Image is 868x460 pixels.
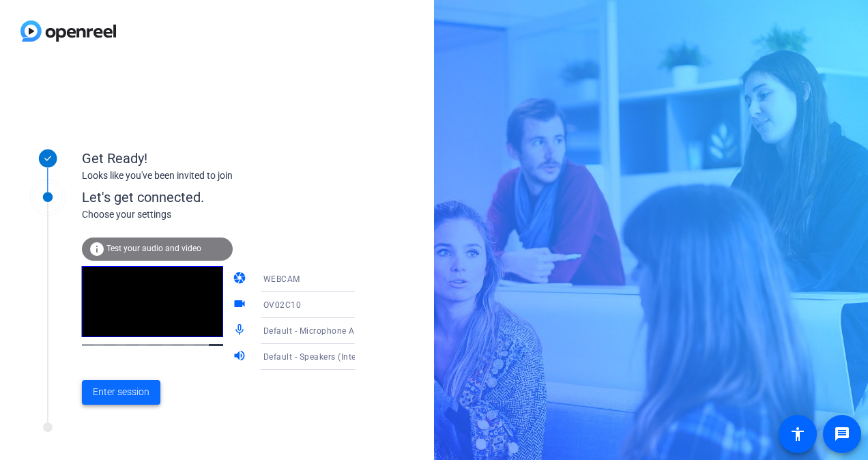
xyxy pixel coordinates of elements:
div: Let's get connected. [82,187,383,207]
span: Default - Microphone Array (Intel® Smart Sound Technology for MIPI SoundWire® Audio) [263,325,618,336]
span: Test your audio and video [106,244,201,253]
mat-icon: accessibility [790,426,806,442]
span: OV02C10 [263,300,302,310]
div: Looks like you've been invited to join [82,169,355,183]
span: Default - Speakers (Intel® Smart Sound Technology for MIPI SoundWire® Audio) [263,351,583,362]
div: Get Ready! [82,148,355,169]
span: Enter session [93,385,149,399]
button: Enter session [82,380,160,405]
mat-icon: volume_up [233,349,249,365]
mat-icon: mic_none [233,323,249,339]
mat-icon: camera [233,271,249,287]
mat-icon: message [834,426,850,442]
div: Choose your settings [82,207,383,222]
span: WEBCAM [263,274,300,284]
mat-icon: info [89,241,105,257]
mat-icon: videocam [233,297,249,313]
